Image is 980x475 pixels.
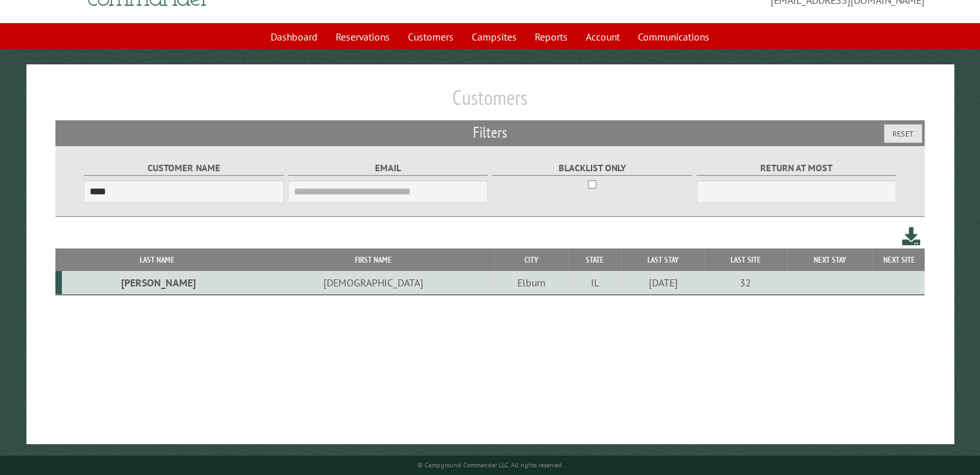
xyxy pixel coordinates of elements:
small: © Campground Commander LLC. All rights reserved. [418,461,563,469]
label: Blacklist only [492,161,693,176]
a: Communications [630,24,717,49]
a: Customers [400,24,461,49]
th: Last Site [705,248,787,271]
td: 32 [705,271,787,295]
td: IL [568,271,622,295]
button: Reset [884,124,922,143]
td: Elburn [494,271,568,295]
th: Last Stay [621,248,704,271]
label: Customer Name [84,161,284,176]
th: City [494,248,568,271]
label: Email [288,161,488,176]
a: Download this customer list (.csv) [902,225,921,248]
th: Next Site [873,248,925,271]
th: First Name [253,248,494,271]
label: Return at most [697,161,897,176]
th: Last Name [62,248,253,271]
h2: Filters [55,120,925,145]
a: Dashboard [263,24,325,49]
a: Reports [527,24,575,49]
a: Reservations [328,24,398,49]
div: [DATE] [624,276,703,289]
a: Account [578,24,628,49]
td: [DEMOGRAPHIC_DATA] [253,271,494,295]
th: Next Stay [787,248,873,271]
h1: Customers [55,85,925,120]
a: Campsites [464,24,524,49]
td: [PERSON_NAME] [62,271,253,295]
th: State [568,248,622,271]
